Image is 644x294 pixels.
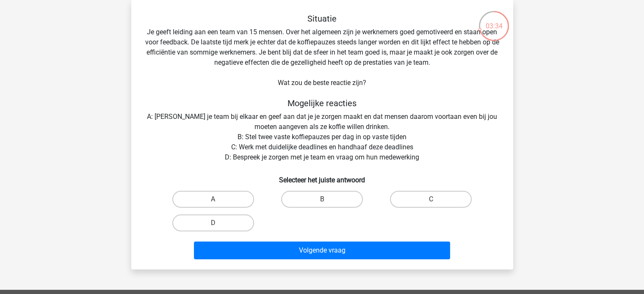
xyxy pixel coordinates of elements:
h5: Situatie [145,14,500,24]
h6: Selecteer het juiste antwoord [145,169,500,184]
h5: Mogelijke reacties [145,98,500,108]
div: 03:34 [478,10,510,31]
label: C [390,191,472,208]
button: Volgende vraag [194,242,450,259]
label: B [281,191,363,208]
label: D [172,214,254,231]
label: A [172,191,254,208]
div: Je geeft leiding aan een team van 15 mensen. Over het algemeen zijn je werknemers goed gemotiveer... [135,14,510,263]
